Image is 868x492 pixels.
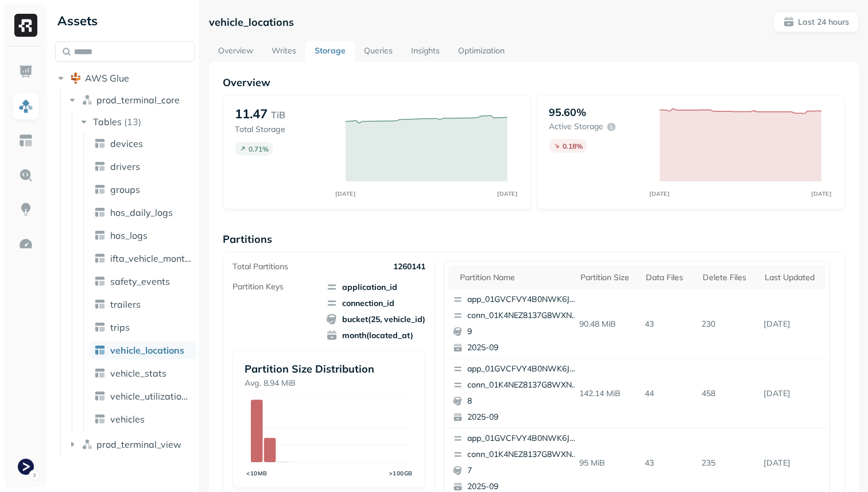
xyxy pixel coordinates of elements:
p: 142.14 MiB [575,383,641,404]
a: trips [90,318,196,336]
img: table [94,367,106,379]
p: 2025-09 [467,342,579,354]
p: Overview [223,76,845,89]
img: namespace [82,94,93,106]
img: table [94,230,106,241]
span: AWS Glue [85,72,129,84]
a: Storage [305,41,355,62]
a: Overview [209,41,262,62]
img: Assets [18,99,33,114]
p: 11.47 [235,106,268,122]
a: Insights [402,41,449,62]
tspan: [DATE] [650,190,670,197]
a: vehicle_stats [90,364,196,382]
span: bucket(25, vehicle_id) [326,313,425,325]
a: Optimization [449,41,514,62]
button: prod_terminal_view [67,435,195,454]
img: table [94,161,106,172]
img: Optimization [18,237,33,251]
span: application_id [326,281,425,293]
a: vehicles [90,410,196,428]
img: table [94,138,106,149]
span: vehicle_stats [110,367,166,379]
span: month(located_at) [326,330,425,341]
p: conn_01K4NEZ8137G8WXNV00CK90XW1 [467,310,579,321]
span: devices [110,138,143,149]
img: table [94,207,106,218]
img: table [94,253,106,264]
span: hos_logs [110,230,148,241]
p: ( 13 ) [124,116,141,127]
p: Sep 18, 2025 [759,453,826,473]
a: hos_logs [90,226,196,245]
span: trips [110,321,130,333]
p: 8 [467,396,579,407]
p: 2025-09 [467,412,579,423]
img: table [94,390,106,402]
img: root [70,72,82,84]
a: Queries [355,41,402,62]
tspan: [DATE] [498,190,518,197]
span: prod_terminal_core [96,94,180,106]
a: vehicle_utilization_day [90,387,196,405]
div: Assets [55,11,195,30]
p: 43 [640,314,697,334]
img: Query Explorer [18,168,33,183]
button: Tables(13) [78,113,196,131]
a: trailers [90,295,196,313]
a: devices [90,134,196,153]
button: AWS Glue [55,69,195,87]
tspan: [DATE] [812,190,832,197]
p: Active storage [549,121,603,132]
span: ifta_vehicle_months [110,253,192,264]
a: Writes [262,41,305,62]
p: 44 [640,383,697,404]
p: Sep 18, 2025 [759,383,826,404]
img: Asset Explorer [18,133,33,148]
span: groups [110,184,140,195]
img: Terminal [18,459,34,475]
span: safety_events [110,276,170,287]
p: 230 [697,314,759,334]
p: Total Partitions [232,261,288,272]
p: app_01GVCFVY4B0NWK6JYK87JP2WRP [467,363,579,375]
img: namespace [82,439,93,450]
div: Delete Files [703,272,753,283]
span: Tables [93,116,122,127]
span: vehicle_utilization_day [110,390,192,402]
p: 43 [640,453,697,473]
img: table [94,321,106,333]
p: 9 [467,326,579,338]
a: vehicle_locations [90,341,196,359]
p: app_01GVCFVY4B0NWK6JYK87JP2WRP [467,294,579,305]
p: TiB [271,108,285,122]
img: Dashboard [18,64,33,79]
p: conn_01K4NEZ8137G8WXNV00CK90XW1 [467,449,579,460]
p: 95 MiB [575,453,641,473]
img: table [94,276,106,287]
p: Partitions [223,233,845,246]
a: safety_events [90,272,196,290]
p: 458 [697,383,759,404]
p: 90.48 MiB [575,314,641,334]
span: hos_daily_logs [110,207,173,218]
button: prod_terminal_core [67,91,195,109]
p: 0.71 % [249,145,269,153]
span: drivers [110,161,140,172]
div: Partition name [460,272,569,283]
p: vehicle_locations [209,16,294,29]
a: hos_daily_logs [90,203,196,222]
button: Last 24 hours [773,11,859,32]
button: app_01GVCFVY4B0NWK6JYK87JP2WRPconn_01K4NEZ8137G8WXNV00CK90XW182025-09 [448,359,584,428]
p: Partition Size Distribution [245,362,413,375]
p: 1260141 [393,261,425,272]
p: 235 [697,453,759,473]
img: table [94,413,106,425]
span: connection_id [326,297,425,309]
div: Partition size [580,272,635,283]
span: vehicle_locations [110,344,184,356]
tspan: >100GB [389,470,413,476]
span: vehicles [110,413,145,425]
p: 0.18 % [563,142,583,150]
p: Total Storage [235,124,334,135]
